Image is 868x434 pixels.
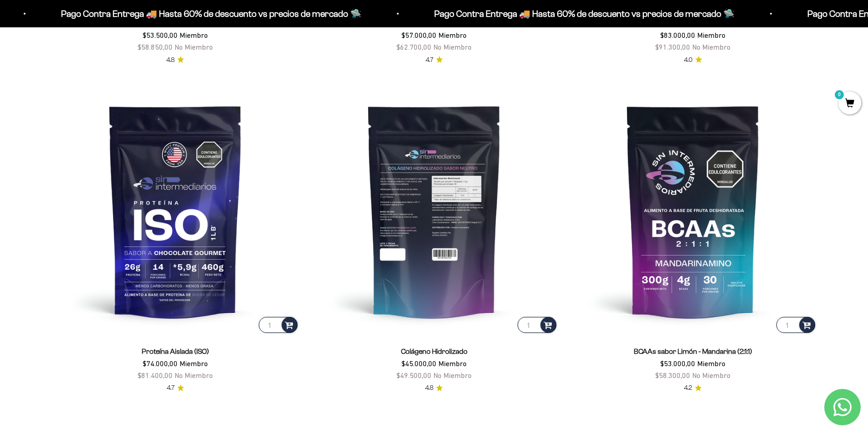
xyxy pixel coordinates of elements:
span: Miembro [697,31,725,39]
mark: 0 [834,89,845,100]
a: 4.24.2 de 5.0 estrellas [684,383,702,393]
span: No Miembro [692,43,730,51]
span: 4.7 [167,383,175,393]
span: No Miembro [433,43,472,51]
span: $58.300,00 [655,371,690,379]
a: 4.74.7 de 5.0 estrellas [167,383,184,393]
span: $81.400,00 [138,371,173,379]
span: $45.000,00 [401,359,437,368]
a: 4.84.8 de 5.0 estrellas [425,383,443,393]
span: No Miembro [433,371,472,379]
span: Miembro [180,359,208,368]
span: 4.7 [426,55,433,65]
a: 4.74.7 de 5.0 estrellas [426,55,443,65]
a: 4.84.8 de 5.0 estrellas [166,55,184,65]
span: $62.700,00 [396,43,431,51]
span: $57.000,00 [401,31,437,39]
span: $53.000,00 [660,359,695,368]
p: Pago Contra Entrega 🚚 Hasta 60% de descuento vs precios de mercado 🛸 [432,6,732,21]
span: No Miembro [692,371,730,379]
img: Colágeno Hidrolizado [310,87,558,335]
span: $49.500,00 [396,371,431,379]
a: 0 [838,99,861,109]
a: Proteína Aislada (ISO) [142,347,209,355]
a: 4.04.0 de 5.0 estrellas [684,55,702,65]
span: No Miembro [175,43,213,51]
p: Pago Contra Entrega 🚚 Hasta 60% de descuento vs precios de mercado 🛸 [59,6,359,21]
span: No Miembro [175,371,213,379]
span: Miembro [438,359,467,368]
span: 4.8 [425,383,433,393]
span: $74.000,00 [143,359,178,368]
span: $53.500,00 [143,31,178,39]
span: 4.0 [684,55,693,65]
span: $91.300,00 [655,43,690,51]
span: $58.850,00 [138,43,173,51]
span: Miembro [180,31,208,39]
span: $83.000,00 [660,31,695,39]
span: Miembro [697,359,725,368]
span: 4.2 [684,383,692,393]
span: 4.8 [166,55,175,65]
span: Miembro [438,31,467,39]
a: Colágeno Hidrolizado [401,347,467,355]
a: BCAAs sabor Limón - Mandarina (2:1:1) [634,347,752,355]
